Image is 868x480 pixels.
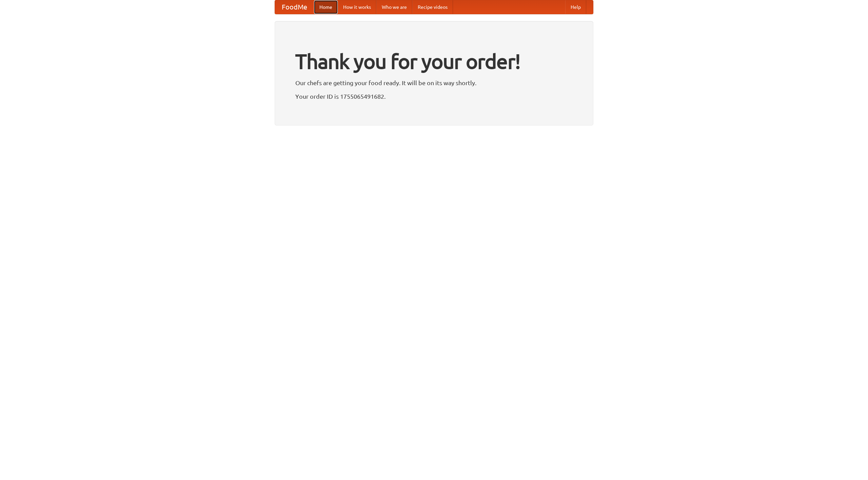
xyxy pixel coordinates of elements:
[295,91,573,101] p: Your order ID is 1755065491682.
[412,0,453,14] a: Recipe videos
[565,0,586,14] a: Help
[314,0,338,14] a: Home
[295,78,573,88] p: Our chefs are getting your food ready. It will be on its way shortly.
[376,0,412,14] a: Who we are
[338,0,376,14] a: How it works
[275,0,314,14] a: FoodMe
[295,45,573,78] h1: Thank you for your order!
